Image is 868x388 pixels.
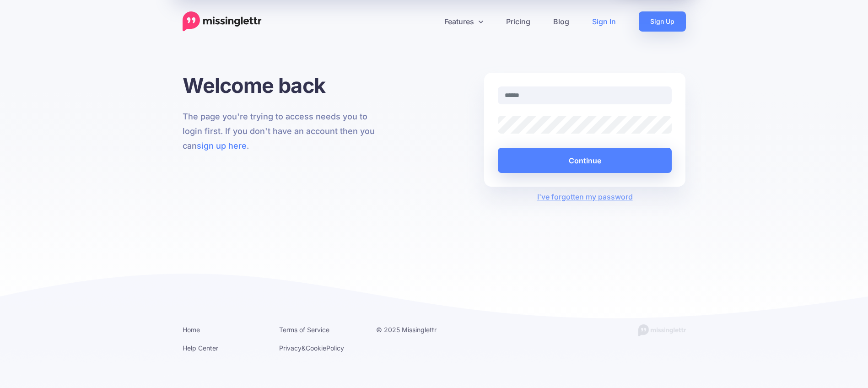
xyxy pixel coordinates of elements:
[183,326,200,334] a: Home
[433,11,495,32] a: Features
[197,141,247,151] a: sign up here
[537,192,633,201] a: I've forgotten my password
[183,109,384,153] p: The page you're trying to access needs you to login first. If you don't have an account then you ...
[542,11,581,32] a: Blog
[279,344,302,352] a: Privacy
[495,11,542,32] a: Pricing
[279,342,362,354] li: & Policy
[183,344,218,352] a: Help Center
[183,73,384,98] h1: Welcome back
[639,11,686,32] a: Sign Up
[376,324,459,335] li: © 2025 Missinglettr
[581,11,627,32] a: Sign In
[498,148,672,173] button: Continue
[306,344,326,352] a: Cookie
[279,326,329,334] a: Terms of Service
